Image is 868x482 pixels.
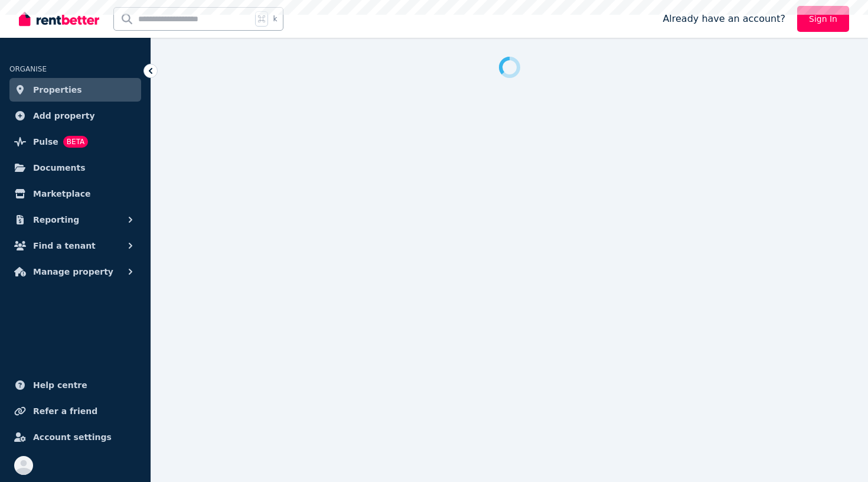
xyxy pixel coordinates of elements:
[33,161,86,175] span: Documents
[9,260,141,284] button: Manage property
[33,135,58,149] span: Pulse
[9,182,141,206] a: Marketplace
[9,399,141,423] a: Refer a friend
[9,130,141,154] a: PulseBETA
[33,378,87,392] span: Help centre
[9,425,141,449] a: Account settings
[9,156,141,180] a: Documents
[33,83,82,97] span: Properties
[9,208,141,232] button: Reporting
[33,187,90,201] span: Marketplace
[33,265,113,279] span: Manage property
[797,6,849,32] a: Sign In
[33,213,79,227] span: Reporting
[9,65,47,73] span: ORGANISE
[9,373,141,397] a: Help centre
[9,104,141,128] a: Add property
[9,234,141,258] button: Find a tenant
[19,10,99,28] img: RentBetter
[663,12,785,26] span: Already have an account?
[33,404,97,418] span: Refer a friend
[273,14,277,24] span: k
[33,239,96,253] span: Find a tenant
[9,78,141,102] a: Properties
[63,136,88,148] span: BETA
[33,109,95,123] span: Add property
[33,430,112,444] span: Account settings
